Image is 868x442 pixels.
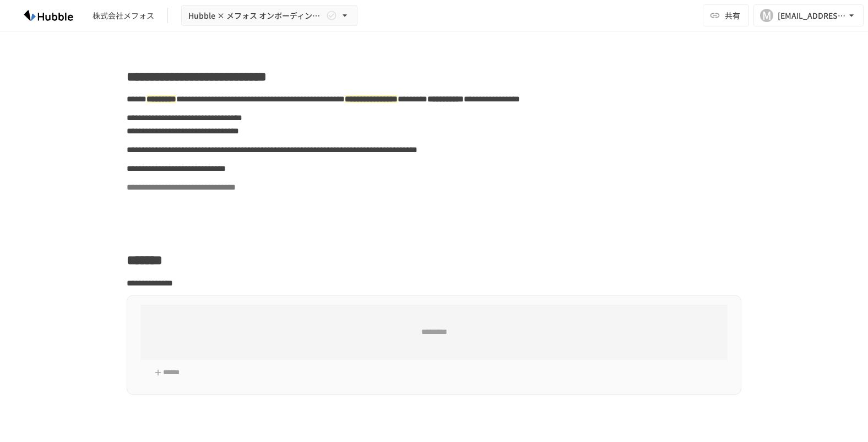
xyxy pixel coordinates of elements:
[778,9,846,23] div: [EMAIL_ADDRESS][DOMAIN_NAME]
[181,5,357,26] button: Hubble × メフォス オンボーディングプロジェクト
[760,9,773,22] div: M
[753,4,864,26] button: M[EMAIL_ADDRESS][DOMAIN_NAME]
[725,9,740,21] span: 共有
[703,4,749,26] button: 共有
[188,9,324,23] span: Hubble × メフォス オンボーディングプロジェクト
[93,10,154,21] div: 株式会社メフォス
[13,7,84,24] img: HzDRNkGCf7KYO4GfwKnzITak6oVsp5RHeZBEM1dQFiQ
